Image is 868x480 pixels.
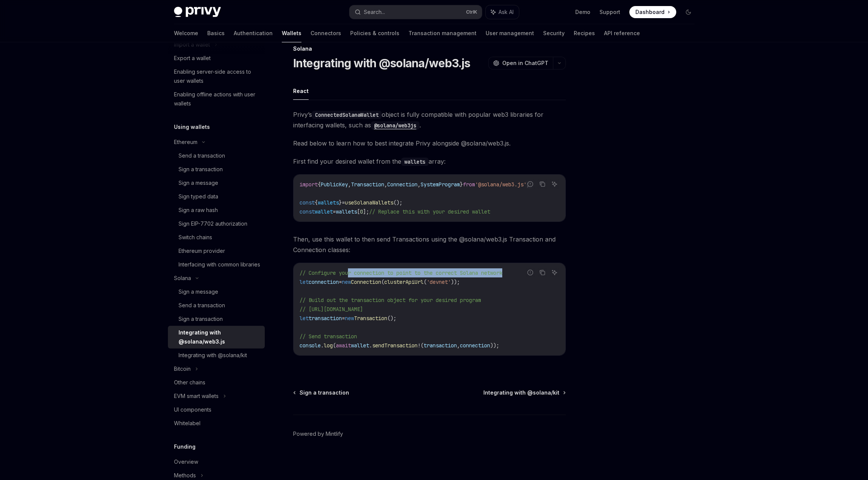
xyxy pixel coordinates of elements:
[168,285,265,299] a: Sign a message
[357,208,360,215] span: [
[179,328,260,346] div: Integrating with @solana/web3.js
[293,430,343,438] a: Powered by Mintlify
[424,279,427,285] span: (
[309,279,339,285] span: connection
[339,199,342,206] span: }
[179,206,218,215] div: Sign a raw hash
[537,179,547,189] button: Copy the contents from the code block
[174,364,191,373] div: Bitcoin
[168,455,265,469] a: Overview
[342,279,351,285] span: new
[315,208,333,215] span: wallet
[300,297,481,303] span: // Build out the transaction object for your desired program
[311,24,341,42] a: Connectors
[384,181,387,188] span: ,
[168,258,265,271] a: Interfacing with common libraries
[168,88,265,110] a: Enabling offline actions with user wallets
[354,315,387,322] span: Transaction
[369,208,490,215] span: // Replace this with your desired wallet
[174,419,200,428] div: Whitelabel
[371,121,419,130] code: @solana/web3js
[179,301,225,310] div: Send a transaction
[629,6,676,18] a: Dashboard
[174,138,197,147] div: Ethereum
[174,24,198,42] a: Welcome
[168,326,265,348] a: Integrating with @solana/web3.js
[179,151,225,160] div: Send a transaction
[342,315,345,322] span: =
[490,342,499,349] span: ));
[168,244,265,258] a: Ethereum provider
[460,342,490,349] span: connection
[168,348,265,362] a: Integrating with @solana/kit
[174,471,196,480] div: Methods
[483,389,559,396] span: Integrating with @solana/kit
[300,181,318,188] span: import
[174,122,210,132] h5: Using wallets
[574,24,595,42] a: Recipes
[401,158,429,166] code: wallets
[300,269,502,276] span: // Configure your connection to point to the correct Solana network
[300,389,349,396] span: Sign a transaction
[348,181,351,188] span: ,
[293,45,566,53] div: Solana
[364,8,385,17] div: Search...
[351,342,369,349] span: wallet
[300,342,321,349] span: console
[282,24,301,42] a: Wallets
[483,389,565,396] a: Integrating with @solana/kit
[168,417,265,430] a: Whitelabel
[550,179,559,189] button: Ask AI
[336,342,351,349] span: await
[300,279,309,285] span: let
[168,376,265,389] a: Other chains
[525,268,535,277] button: Report incorrect code
[525,179,535,189] button: Report incorrect code
[179,314,223,324] div: Sign a transaction
[418,181,421,188] span: ,
[179,178,218,187] div: Sign a message
[488,57,553,70] button: Open in ChatGPT
[333,342,336,349] span: (
[294,389,349,396] a: Sign a transaction
[635,8,665,16] span: Dashboard
[324,342,333,349] span: log
[387,181,418,188] span: Connection
[179,165,223,174] div: Sign a transaction
[293,234,566,255] span: Then, use this wallet to then send Transactions using the @solana/web3.js Transaction and Connect...
[418,342,421,349] span: !
[342,199,345,206] span: =
[174,274,191,283] div: Solana
[427,279,451,285] span: 'devnet'
[550,268,559,277] button: Ask AI
[393,199,402,206] span: ();
[300,333,357,340] span: // Send transaction
[179,351,247,360] div: Integrating with @solana/kit
[234,24,273,42] a: Authentication
[174,405,211,414] div: UI components
[300,315,309,322] span: let
[604,24,640,42] a: API reference
[345,315,354,322] span: new
[179,192,218,201] div: Sign typed data
[300,306,363,313] span: // [URL][DOMAIN_NAME]
[360,208,363,215] span: 0
[168,65,265,88] a: Enabling server-side access to user wallets
[300,208,315,215] span: const
[350,24,399,42] a: Policies & controls
[351,181,384,188] span: Transaction
[387,315,396,322] span: ();
[351,279,381,285] span: Connection
[168,203,265,217] a: Sign a raw hash
[336,208,357,215] span: wallets
[371,121,419,129] a: @solana/web3js
[293,138,566,149] span: Read below to learn how to best integrate Privy alongside @solana/web3.js.
[381,279,384,285] span: (
[384,279,424,285] span: clusterApiUrl
[207,24,225,42] a: Basics
[168,163,265,176] a: Sign a transaction
[168,312,265,326] a: Sign a transaction
[293,82,309,100] button: React
[575,8,590,16] a: Demo
[174,442,196,451] h5: Funding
